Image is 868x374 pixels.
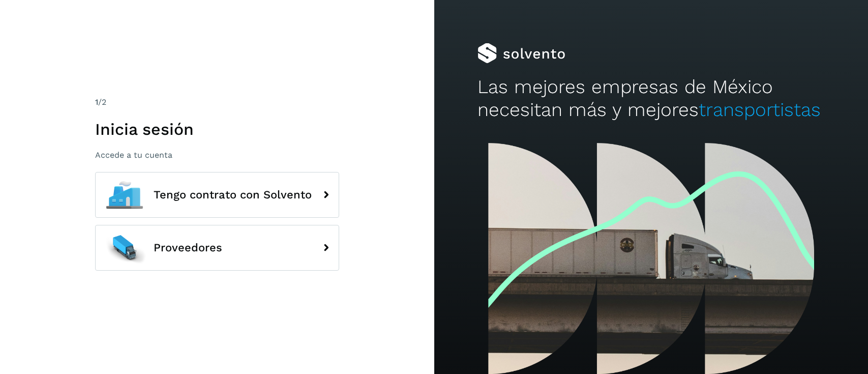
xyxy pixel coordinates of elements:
button: Proveedores [95,225,339,271]
span: Proveedores [154,242,222,254]
h2: Las mejores empresas de México necesitan más y mejores [477,76,825,121]
span: Tengo contrato con Solvento [154,189,312,201]
button: Tengo contrato con Solvento [95,172,339,218]
span: transportistas [699,99,821,121]
p: Accede a tu cuenta [95,150,339,160]
h1: Inicia sesión [95,120,339,139]
div: /2 [95,96,339,108]
span: 1 [95,97,98,107]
